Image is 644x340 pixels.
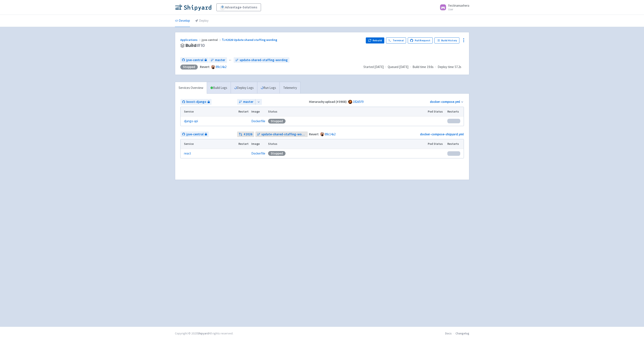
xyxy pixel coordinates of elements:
strong: Revert [309,132,319,136]
span: boost-django [186,99,206,104]
span: Started [363,65,384,69]
a: Docs [445,331,452,335]
span: Queued [388,65,408,69]
span: 19.6s [427,65,434,70]
th: Service [181,139,237,149]
a: Dockerfile [251,119,265,123]
a: master [209,57,227,63]
span: jyve-central [202,38,222,42]
a: Dockerfile [251,151,265,155]
span: update-shared-staffing-wording [261,132,306,137]
small: User [448,8,469,11]
a: boost-django [181,99,212,105]
th: Image [250,107,267,116]
div: Stopped [268,151,286,156]
a: Services Overview [175,82,207,94]
a: festinamaxhera User [437,4,469,11]
span: festinamaxhera [448,3,469,8]
a: Develop [175,15,190,27]
span: ← [229,58,232,63]
th: Restarts [446,107,463,116]
a: 89c14a2 [216,65,226,69]
a: Telemetry [280,82,300,94]
th: Service [181,107,237,116]
a: Advantage-Solutions [216,3,261,11]
a: Build Logs [207,82,231,94]
a: Deploy [195,15,208,27]
a: update-shared-staffing-wording [255,131,308,137]
a: master [237,99,255,105]
strong: Revert [200,65,210,69]
a: Changelog [456,331,469,335]
span: Deploy time [438,65,454,70]
button: Rebuild [366,37,384,43]
a: django-api [184,119,198,124]
a: Applications [180,38,202,42]
th: Pod Status [426,139,446,149]
div: Stopped [180,65,198,70]
a: jyve-central [181,131,209,137]
a: Build History [434,37,459,43]
span: jyve-central [186,58,203,63]
div: Stopped [268,119,286,124]
th: Restart [237,139,250,149]
a: update-shared-staffing-wording [234,57,289,63]
span: master [243,99,253,104]
span: jyve-central [186,132,204,137]
a: #2026 [237,131,254,137]
div: · · · [363,65,464,70]
a: Terminal [386,37,406,43]
th: Image [250,139,267,149]
a: Run Logs [257,82,280,94]
a: docker-compose-shipyard.yml [420,132,464,136]
strong: # 2026 [244,132,252,137]
a: #2026 Update shared staffing wording [222,38,278,42]
a: jyve-central [180,57,208,63]
strong: Hierarachy upload (#3908) [309,100,347,104]
time: [DATE] [399,65,408,69]
span: # 10 [196,42,205,48]
a: docker-compose.yml [430,100,460,104]
span: Build time [412,65,426,70]
span: 57.2s [455,65,461,70]
span: update-shared-staffing-wording [240,58,288,63]
th: Status [267,107,426,116]
a: Shipyard [197,331,209,335]
th: Restarts [446,139,463,149]
span: master [215,58,225,63]
th: Status [267,139,426,149]
a: 89c14a2 [325,132,335,136]
time: [DATE] [374,65,384,69]
a: react [184,151,191,156]
span: Build [185,43,205,48]
th: Pod Status [426,107,446,116]
a: 182d5f9 [353,100,363,104]
img: Shipyard logo [175,4,211,11]
a: Deploy Logs [231,82,257,94]
th: Restart [237,107,250,116]
a: Pull Request [408,37,433,43]
div: Copyright © 2025 All rights reserved. [175,331,233,336]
